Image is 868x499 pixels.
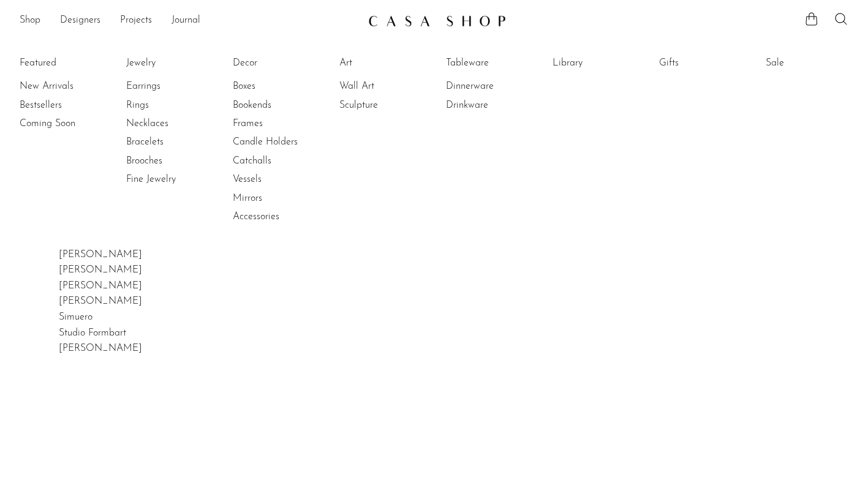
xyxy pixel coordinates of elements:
[20,99,111,112] a: Bestsellers
[59,250,142,260] a: [PERSON_NAME]
[59,312,92,322] a: Simuero
[59,296,142,306] a: [PERSON_NAME]
[20,80,111,93] a: New Arrivals
[233,80,325,93] a: Boxes
[339,56,431,70] a: Art
[126,54,218,189] ul: Jewelry
[59,343,142,353] a: [PERSON_NAME]
[233,56,325,70] a: Decor
[446,54,538,114] ul: Tableware
[126,173,218,186] a: Fine Jewelry
[20,117,111,130] a: Coming Soon
[766,54,858,77] ul: Sale
[126,117,218,130] a: Necklaces
[20,10,358,31] nav: Desktop navigation
[553,54,644,77] ul: Library
[120,13,152,29] a: Projects
[233,117,325,130] a: Frames
[172,13,200,29] a: Journal
[126,135,218,149] a: Bracelets
[59,281,142,291] a: [PERSON_NAME]
[59,328,126,338] a: Studio Formbart
[233,154,325,168] a: Catchalls
[233,192,325,205] a: Mirrors
[553,56,644,70] a: Library
[233,99,325,112] a: Bookends
[339,54,431,114] ul: Art
[339,99,431,112] a: Sculpture
[233,54,325,227] ul: Decor
[59,265,142,275] a: [PERSON_NAME]
[126,154,218,168] a: Brooches
[60,13,100,29] a: Designers
[446,99,538,112] a: Drinkware
[659,54,751,77] ul: Gifts
[20,77,111,133] ul: Featured
[339,80,431,93] a: Wall Art
[233,173,325,186] a: Vessels
[233,135,325,149] a: Candle Holders
[233,210,325,223] a: Accessories
[20,13,40,29] a: Shop
[446,80,538,93] a: Dinnerware
[126,56,218,70] a: Jewelry
[446,56,538,70] a: Tableware
[659,56,751,70] a: Gifts
[126,80,218,93] a: Earrings
[126,99,218,112] a: Rings
[766,56,858,70] a: Sale
[20,10,358,31] ul: NEW HEADER MENU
